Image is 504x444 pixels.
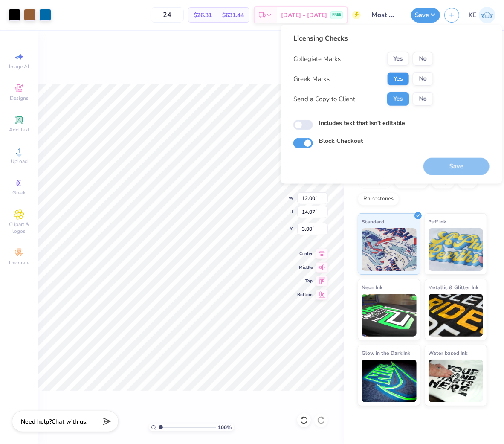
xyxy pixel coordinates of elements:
span: $26.31 [194,11,212,20]
span: Metallic & Glitter Ink [429,283,479,292]
button: Yes [387,52,409,66]
span: Image AI [9,63,29,70]
span: Top [297,278,313,284]
img: Glow in the Dark Ink [362,360,417,402]
img: Neon Ink [362,294,417,337]
button: Yes [387,72,409,86]
div: Rhinestones [358,193,399,206]
input: Untitled Design [365,6,407,23]
span: Add Text [9,126,29,133]
span: Middle [297,264,313,270]
span: $631.44 [222,11,244,20]
span: [DATE] - [DATE] [281,11,327,20]
button: Save [411,8,440,23]
img: Metallic & Glitter Ink [429,294,484,337]
div: Send a Copy to Client [293,94,355,104]
span: Standard [362,217,384,226]
span: Chat with us. [52,418,87,426]
span: Greek [13,189,26,196]
span: Neon Ink [362,283,382,292]
span: 100 % [218,424,232,431]
button: Yes [387,92,409,106]
span: FREE [332,12,341,18]
span: Bottom [297,292,313,298]
span: Upload [11,158,28,165]
label: Block Checkout [319,136,363,145]
strong: Need help? [21,418,52,426]
img: Water based Ink [429,360,484,402]
input: – – [151,7,184,23]
div: Greek Marks [293,74,330,84]
span: Water based Ink [429,348,468,357]
button: No [413,72,433,86]
span: Decorate [9,259,29,266]
img: Standard [362,228,417,271]
img: Puff Ink [429,228,484,271]
span: KE [469,10,477,20]
span: Clipart & logos [4,221,34,235]
img: Kent Everic Delos Santos [479,7,495,23]
div: Licensing Checks [293,33,433,44]
span: Center [297,251,313,257]
button: No [413,92,433,106]
button: No [413,52,433,66]
a: KE [469,7,495,23]
span: Puff Ink [429,217,446,226]
span: Glow in the Dark Ink [362,348,410,357]
label: Includes text that isn't editable [319,119,405,128]
span: Designs [10,95,29,102]
div: Collegiate Marks [293,54,341,64]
